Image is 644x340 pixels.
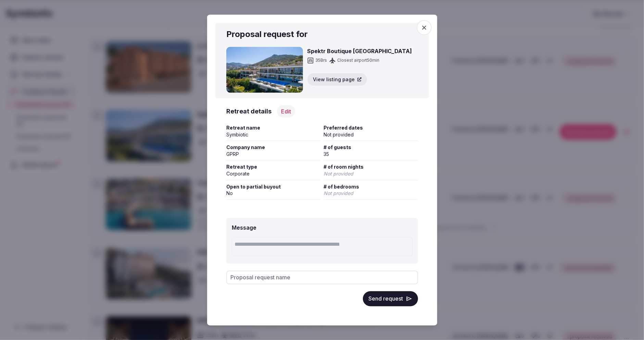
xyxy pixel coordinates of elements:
[226,144,321,151] span: Company name
[324,163,418,170] span: # of room nights
[307,47,412,55] h3: Spektr Boutique [GEOGRAPHIC_DATA]
[324,190,353,196] span: Not provided
[226,163,321,170] span: Retreat type
[307,73,367,86] button: View listing page
[226,150,321,157] div: GPRP
[226,28,418,40] h2: Proposal request for
[232,224,256,231] label: Message
[226,47,303,93] img: Spektr Boutique Hotel Yalikavak
[324,131,418,138] div: Not provided
[226,170,321,177] div: Corporate
[226,107,272,116] h3: Retreat details
[337,58,379,63] span: Closest airport 50 min
[324,171,353,177] span: Not provided
[307,73,412,86] a: View listing page
[315,58,327,63] span: 35 Brs
[324,183,418,190] span: # of bedrooms
[363,291,418,306] button: Send request
[226,190,321,197] div: No
[324,124,418,131] span: Preferred dates
[277,105,295,118] button: Edit
[324,144,418,151] span: # of guests
[226,124,321,131] span: Retreat name
[324,150,418,157] div: 35
[226,131,321,138] div: Symbiotic
[226,183,321,190] span: Open to partial buyout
